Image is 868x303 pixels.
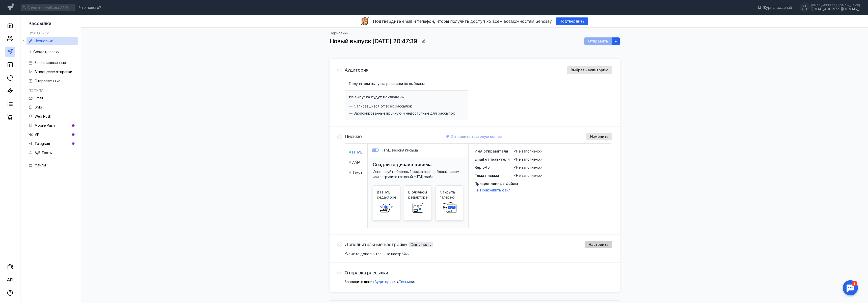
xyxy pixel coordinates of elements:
span: Настроить [589,243,608,247]
span: Текст [352,170,362,175]
a: Web Push [26,112,78,120]
span: Подтвердить [560,19,584,24]
span: Тема письма [475,173,499,178]
span: Используйте блочный редактор, шаблоны писем или загрузите готовый HTML-файл [373,169,459,179]
h3: Создайте дизайн письма [373,162,432,167]
a: Mobile Push [26,121,78,129]
a: Email [26,94,78,102]
a: VK [26,131,78,139]
a: Черновики [330,31,348,35]
span: Файлы [35,163,46,167]
span: Дополнительные настройки [345,242,407,247]
button: Создать папку [26,48,62,56]
span: AMP [352,160,360,165]
span: Web Push [35,114,51,118]
span: Email [35,96,43,100]
a: Запланированные [26,59,78,67]
h4: Из выпуска будут исключены: [349,95,405,99]
a: Telegram [26,140,78,148]
span: Изменить [590,135,608,139]
span: Аудитория [374,279,394,284]
span: SMS [35,105,42,109]
div: 1 [11,3,17,9]
span: Прикрепить файл [480,188,510,193]
a: Журнал заданий [755,5,794,10]
p: Заполните шаги « » , « » . [345,279,612,284]
a: Файлы [26,161,78,169]
span: Заблокированные вручную и недоступные для рассылок [354,111,455,116]
span: <Не заполнено> [514,173,542,178]
button: Аудитория [374,279,394,284]
a: SMS [26,103,78,111]
button: Настроить [585,241,612,248]
button: Подтвердить [556,17,588,25]
span: HTML-версия письма [381,148,418,152]
span: Запланированные [35,60,66,65]
a: Отправленные [26,77,78,85]
span: <Не заполнено> [514,149,542,153]
span: Журнал заданий [763,5,792,10]
span: Прикрепленные файлы [475,181,606,186]
span: Email отправителя [475,157,510,161]
div: [EMAIL_ADDRESS][DOMAIN_NAME] [811,7,862,11]
div: Опционально [411,243,431,246]
span: <Не заполнено> [514,165,542,169]
span: Выбрать аудиторию [571,68,608,72]
span: VK [35,132,39,137]
span: Telegram [35,141,50,146]
a: A/B Тесты [26,149,78,157]
div: [EMAIL_ADDRESS][DOMAIN_NAME] [811,4,862,7]
span: Подтвердите email и телефон, чтобы получить доступ ко всем возможностям Sendsay [373,19,552,24]
span: Создать папку [33,50,59,54]
span: HTML [352,150,362,155]
span: Письмо [399,279,412,284]
span: A/B Тесты [35,150,52,155]
span: В блочном редакторе [408,190,427,200]
span: В процессе отправки [35,70,72,74]
span: Новый выпуск [DATE] 20:47:39 [330,37,417,45]
h4: Письмо [345,134,362,139]
h5: По статусу [29,31,49,35]
span: <Не заполнено> [514,157,542,161]
h4: Отправка рассылки [345,270,388,275]
span: Рассылки [29,21,51,26]
span: В HTML-редакторе [377,190,396,200]
span: Черновики [35,39,53,43]
span: Имя отправителя [475,149,508,153]
span: Открыть галерею [440,190,459,200]
h5: По типу [29,89,43,92]
span: Что нового? [79,6,101,9]
button: Изменить [586,133,612,140]
span: Укажите дополнительные настройки [345,252,410,256]
span: Отправленные [35,79,60,83]
a: Черновики [26,37,78,45]
button: Письмо [399,279,412,284]
button: Выбрать аудиторию [567,66,612,74]
h4: Аудитория [345,68,368,73]
span: Reply-to [475,165,490,169]
span: Отписавшиеся от всех рассылок [354,104,412,109]
span: Mobile Push [35,123,55,127]
a: Что нового? [77,6,104,9]
a: В процессе отправки [26,68,78,76]
input: Введите email или CSID [21,4,75,11]
h4: Дополнительные настройкиОпционально [345,242,433,247]
button: Прикрепить файл [475,187,512,193]
span: Получатели выпуска рассылки не выбраны [349,81,425,86]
